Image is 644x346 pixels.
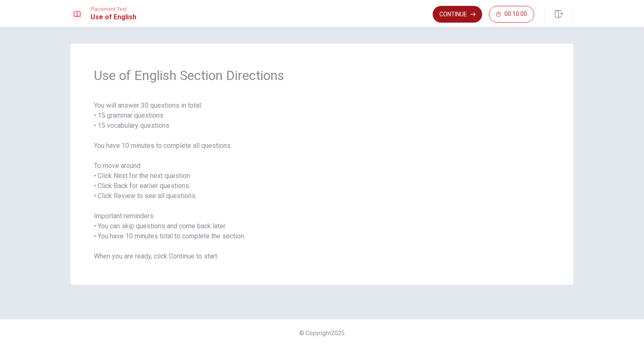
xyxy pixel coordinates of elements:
[91,6,136,12] span: Placement Test
[433,6,482,23] button: Continue
[299,330,345,336] span: © Copyright 2025
[489,6,534,23] button: 00:10:00
[94,67,550,84] span: Use of English Section Directions
[94,101,550,261] span: You will answer 30 questions in total: • 15 grammar questions • 15 vocabulary questions You have ...
[504,11,527,18] span: 00:10:00
[91,12,136,22] h1: Use of English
